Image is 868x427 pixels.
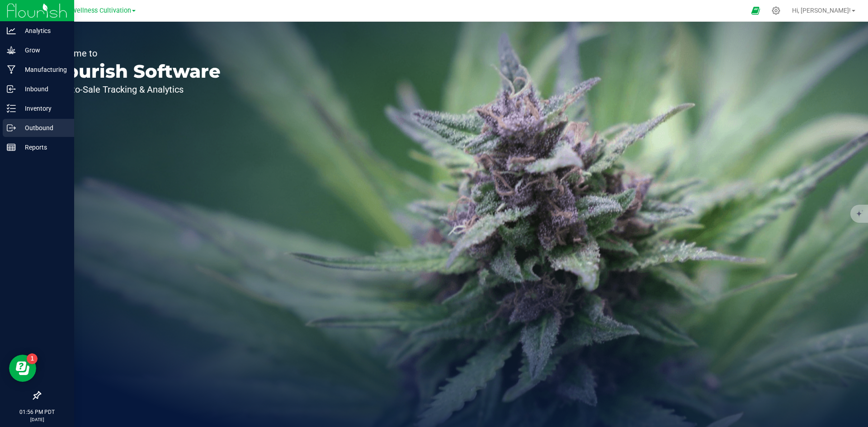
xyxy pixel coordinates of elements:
[7,104,16,113] inline-svg: Inventory
[49,7,131,14] span: Polaris Wellness Cultivation
[7,143,16,152] inline-svg: Reports
[7,123,16,132] inline-svg: Outbound
[49,85,221,94] p: Seed-to-Sale Tracking & Analytics
[49,49,221,58] p: Welcome to
[16,45,70,56] p: Grow
[16,122,70,133] p: Outbound
[745,2,766,19] span: Open Ecommerce Menu
[4,416,70,423] p: [DATE]
[9,355,36,382] iframe: Resource center
[16,142,70,153] p: Reports
[770,6,782,15] div: Manage settings
[7,65,16,74] inline-svg: Manufacturing
[7,46,16,55] inline-svg: Grow
[792,7,851,14] span: Hi, [PERSON_NAME]!
[16,64,70,75] p: Manufacturing
[16,25,70,36] p: Analytics
[49,62,221,80] p: Flourish Software
[16,103,70,114] p: Inventory
[16,84,70,94] p: Inbound
[4,408,70,416] p: 01:56 PM PDT
[7,84,16,94] inline-svg: Inbound
[7,26,16,35] inline-svg: Analytics
[27,353,38,364] iframe: Resource center unread badge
